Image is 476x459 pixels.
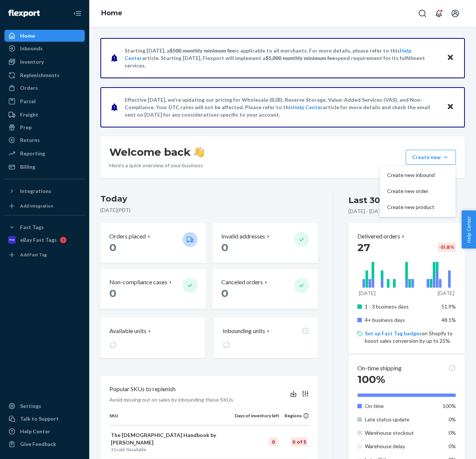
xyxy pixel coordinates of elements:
div: Home [20,32,35,39]
th: SKU [109,412,235,425]
p: 1 - 3 business days [365,303,436,310]
span: 51.9% [441,303,456,310]
p: The [DEMOGRAPHIC_DATA] Handbook by [PERSON_NAME] [111,431,233,446]
p: on Shopify to boost sales conversion by up to 25%. [365,330,456,345]
button: Available units [100,318,205,358]
button: Open account menu [448,6,463,21]
button: Close Navigation [70,6,85,21]
button: Fast Tags [4,221,85,233]
div: Last 30 days [348,194,403,206]
a: Freight [4,109,85,121]
h3: Today [100,193,318,205]
div: Fast Tags [20,224,44,231]
a: Help Center [293,104,323,110]
a: Prep [4,121,85,133]
span: 0% [448,430,456,436]
a: Add Fast Tag [4,249,85,261]
p: Available units [109,327,147,335]
div: Orders [20,84,38,92]
div: Inventory [20,58,44,66]
button: Create newCreate new inboundCreate new orderCreate new product [406,150,456,165]
button: Orders placed 0 [100,223,206,263]
span: $5,000 monthly minimum fee [266,55,335,61]
div: Returns [20,136,40,144]
button: Open notifications [431,6,446,21]
p: On-time shipping [357,364,402,373]
p: Late status update [365,416,436,423]
button: Integrations [4,185,85,197]
p: Warehouse delay [365,443,436,450]
button: Talk to Support [4,413,85,425]
span: 0 [109,241,116,254]
p: Effective [DATE], we're updating our pricing for Wholesale (B2B), Reserve Storage, Value-Added Se... [125,96,440,118]
div: Add Fast Tag [20,251,47,258]
div: Billing [20,163,35,171]
a: Home [101,9,122,17]
a: Returns [4,134,85,146]
button: Invalid addresses 0 [212,223,318,263]
a: Add Integration [4,200,85,212]
p: Non-compliance cases [109,278,167,287]
div: Freight [20,111,38,118]
span: 0 [126,447,129,452]
div: Give Feedback [20,440,56,448]
div: Add Integration [20,203,53,209]
span: 48.1% [441,317,456,323]
div: 0 [269,437,278,446]
ol: breadcrumbs [95,3,128,24]
a: Orders [4,82,85,94]
a: Inventory [4,56,85,68]
div: -51.8 % [438,243,456,252]
a: Settings [4,400,85,412]
button: Create new product [381,199,454,215]
button: Delivered orders [357,232,406,241]
button: Inbounding units [214,318,318,358]
span: 32 [111,447,116,452]
a: Set up Fast Tag badges [365,330,422,336]
img: Flexport logo [8,10,40,17]
p: 4+ business days [365,316,436,324]
button: Give Feedback [4,438,85,450]
span: 0 [221,287,228,300]
p: Avoid missing out on sales by inbounding these SKUs [109,396,233,403]
div: Replenishments [20,72,59,79]
p: sold · available [111,446,233,453]
h1: Welcome back [109,145,204,159]
span: $500 monthly minimum fee [170,47,235,54]
span: 0 [109,287,116,300]
div: Talk to Support [20,415,59,422]
div: eBay Fast Tags [20,236,57,244]
span: 100% [443,403,456,409]
button: Help Center [461,210,476,249]
div: Parcel [20,98,36,105]
button: Canceled orders 0 [212,269,318,309]
p: [DATE] - [DATE] ( PDT ) [348,208,399,215]
button: Create new inbound [381,167,454,183]
img: hand-wave emoji [194,147,204,157]
div: Integrations [20,187,51,195]
div: 0 of 5 [291,437,308,446]
span: 0% [448,416,456,422]
button: Close [446,102,455,113]
div: Settings [20,402,41,410]
p: [DATE] [438,289,454,297]
span: 0 [221,241,228,254]
p: Canceled orders [221,278,263,287]
span: 100% [357,373,385,386]
p: On time [365,402,436,410]
div: Inbounds [20,45,43,52]
p: Warehouse stockout [365,429,436,437]
a: Replenishments [4,69,85,81]
p: Starting [DATE], a is applicable to all merchants. For more details, please refer to this article... [125,47,440,69]
span: Create new inbound [387,172,435,178]
div: Reporting [20,150,45,157]
button: Close [446,53,455,63]
span: Create new product [387,205,435,210]
a: Home [4,30,85,42]
p: Invalid addresses [221,232,265,241]
a: Help Center [4,425,85,437]
p: Orders placed [109,232,146,241]
a: Billing [4,161,85,173]
button: Create new order [381,183,454,199]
